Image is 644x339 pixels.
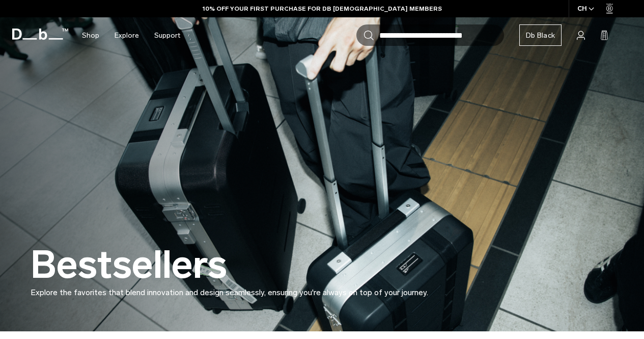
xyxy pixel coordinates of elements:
h1: Bestsellers [31,244,227,286]
a: Support [154,17,180,54]
a: Db Black [519,24,562,46]
nav: Main Navigation [74,17,188,54]
a: Shop [82,17,99,54]
span: Explore the favorites that blend innovation and design seamlessly, ensuring you're always on top ... [31,288,428,297]
a: 10% OFF YOUR FIRST PURCHASE FOR DB [DEMOGRAPHIC_DATA] MEMBERS [203,4,442,13]
a: Explore [115,17,139,54]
